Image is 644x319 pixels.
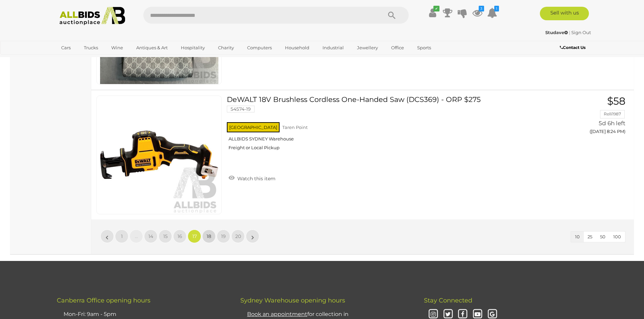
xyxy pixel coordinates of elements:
a: Studave [545,30,569,35]
a: Office [387,42,408,53]
span: Sydney Warehouse opening hours [240,297,345,304]
a: Hospitality [176,42,209,53]
a: Sports [413,42,435,53]
button: 25 [583,232,596,242]
a: Household [281,42,314,53]
a: 15 [159,230,172,243]
span: Stay Connected [424,297,472,304]
a: ✔ [428,7,438,19]
a: [GEOGRAPHIC_DATA] [57,53,114,64]
a: 3 [472,7,482,19]
span: 15 [163,233,168,239]
a: Watch this item [227,173,277,183]
a: Wine [107,42,127,53]
span: 20 [235,233,241,239]
img: Allbids.com.au [56,7,129,25]
span: 1 [121,233,123,239]
span: 25 [588,234,592,239]
a: Charity [214,42,238,53]
button: 50 [596,232,610,242]
a: Industrial [318,42,348,53]
u: Book an appointment [247,311,307,317]
a: « [100,230,114,243]
span: 17 [192,233,197,239]
a: 1 [487,7,497,19]
span: Canberra Office opening hours [57,297,150,304]
i: ✔ [433,6,439,11]
a: … [129,230,143,243]
span: | [569,30,570,35]
span: 100 [613,234,621,239]
a: » [246,230,259,243]
a: 19 [217,230,230,243]
a: Sell with us [540,7,589,20]
a: 17 [188,230,201,243]
b: Contact Us [560,45,586,50]
span: Watch this item [236,176,276,182]
strong: Studave [545,30,568,35]
a: DeWALT 18V Brushless Cordless One-Handed Saw (DCS369) - ORP $275 54574-19 [GEOGRAPHIC_DATA] Taren... [232,96,538,156]
span: 16 [177,233,182,239]
span: $58 [607,95,625,107]
a: Jewellery [353,42,382,53]
a: 1 [115,230,128,243]
a: 18 [202,230,216,243]
a: Computers [243,42,276,53]
button: 10 [571,232,584,242]
span: 19 [221,233,226,239]
button: 100 [609,232,625,242]
span: 18 [207,233,211,239]
a: Trucks [79,42,102,53]
a: 16 [173,230,187,243]
a: $58 Relli1987 5d 6h left ([DATE] 8:24 PM) [549,96,627,138]
a: Antiques & Art [132,42,172,53]
span: 50 [600,234,605,239]
a: Sign Out [571,30,591,35]
a: 14 [144,230,158,243]
img: 54574-19a.jpeg [100,96,218,214]
a: 20 [231,230,245,243]
i: 1 [494,6,499,11]
a: Contact Us [560,44,587,51]
button: Search [375,7,409,24]
span: 10 [575,234,580,239]
i: 3 [479,6,484,11]
a: Cars [57,42,75,53]
span: 14 [148,233,153,239]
